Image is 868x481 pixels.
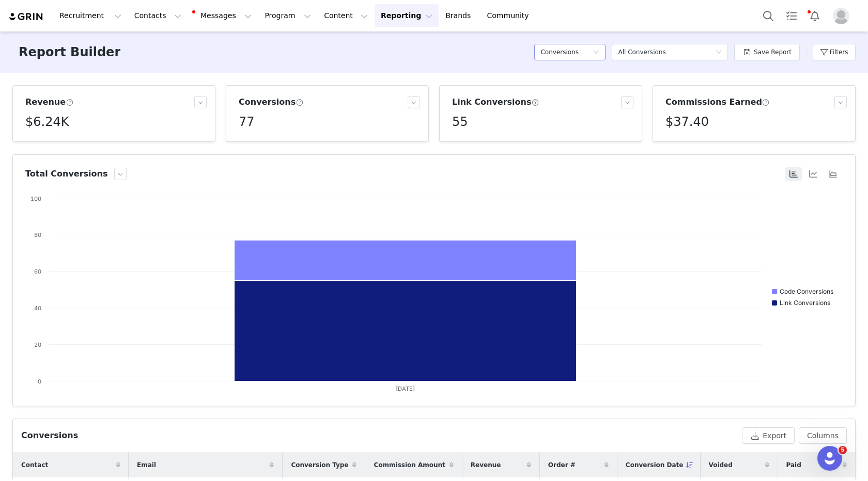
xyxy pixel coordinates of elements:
[471,460,501,470] span: Revenue
[239,96,303,108] h3: Conversions
[38,378,41,385] text: 0
[21,460,48,470] span: Contact
[439,4,480,27] a: Brands
[34,304,41,312] text: 40
[481,4,540,27] a: Community
[53,4,128,27] button: Recruitment
[626,460,684,470] span: Conversion Date
[25,168,108,180] h3: Total Conversions
[780,4,803,27] a: Tasks
[734,44,800,60] button: Save Report
[548,460,576,470] span: Order #
[137,460,156,470] span: Email
[21,429,78,442] div: Conversions
[188,4,258,27] button: Messages
[757,4,780,27] button: Search
[291,460,348,470] span: Conversion Type
[25,96,73,108] h3: Revenue
[665,96,770,108] h3: Commissions Earned
[780,299,830,307] text: Link Conversions
[803,4,826,27] button: Notifications
[452,96,539,108] h3: Link Conversions
[813,44,856,60] button: Filters
[709,460,733,470] span: Voided
[839,446,847,454] span: 5
[742,427,795,444] button: Export
[374,460,445,470] span: Commission Amount
[34,231,41,238] text: 80
[593,49,599,56] i: icon: down
[375,4,439,27] button: Reporting
[25,113,69,131] h5: $6.24K
[396,385,415,392] text: [DATE]
[8,12,44,22] img: grin logo
[258,4,317,27] button: Program
[799,427,847,444] button: Columns
[34,341,41,348] text: 20
[716,49,722,56] i: icon: down
[780,287,833,295] text: Code Conversions
[618,44,665,60] div: All Conversions
[833,8,849,24] img: placeholder-profile.jpg
[665,113,709,131] h5: $37.40
[452,113,468,131] h5: 55
[540,44,579,60] h5: Conversions
[19,43,120,61] h3: Report Builder
[786,460,801,470] span: Paid
[30,195,41,202] text: 100
[128,4,188,27] button: Contacts
[817,446,842,471] iframe: Intercom live chat
[239,113,255,131] h5: 77
[827,8,860,24] button: Profile
[318,4,374,27] button: Content
[34,268,41,275] text: 60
